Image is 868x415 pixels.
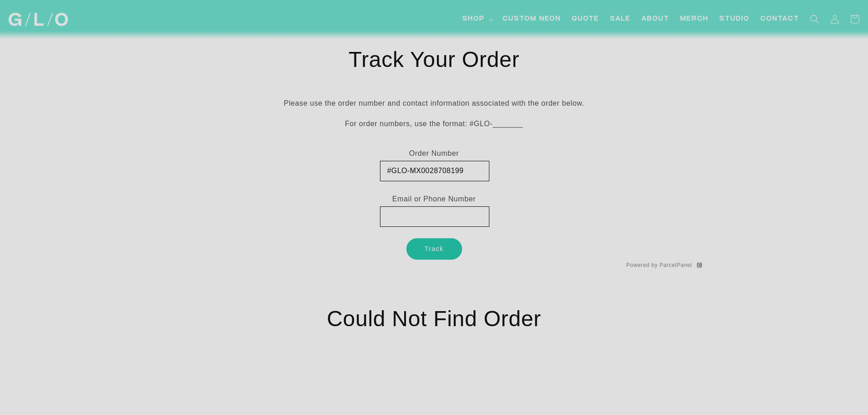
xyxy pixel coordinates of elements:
a: Powered by ParcelPanel [626,261,692,269]
a: GLO Studio [5,10,72,30]
a: Studio [714,9,755,30]
span: Shop [462,15,485,24]
img: channelwill [697,262,702,268]
a: SALE [605,9,636,30]
a: Contact [755,9,805,30]
a: Merch [675,9,714,30]
span: Contact [760,15,799,24]
summary: Shop [457,9,497,30]
a: Custom Neon [497,9,566,30]
summary: Search [805,9,825,29]
h1: Track Your Order [166,46,702,73]
span: Order Number [409,149,459,157]
span: Custom Neon [503,15,561,24]
span: Email or Phone Number [392,195,476,203]
span: Quote [572,15,599,24]
span: Studio [719,15,750,24]
span: Merch [680,15,709,24]
a: Quote [566,9,605,30]
img: line [694,263,695,267]
iframe: Chat Widget [704,287,868,415]
p: For order numbers, use the format: #GLO-_______ [166,118,702,131]
span: SALE [610,15,631,24]
h1: Could Not Find Order [166,296,702,342]
div: Please use the order number and contact information associated with the order below. [166,88,702,147]
a: About [636,9,675,30]
span: About [642,15,669,24]
button: Track [406,238,462,260]
img: GLO Studio [9,13,68,26]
